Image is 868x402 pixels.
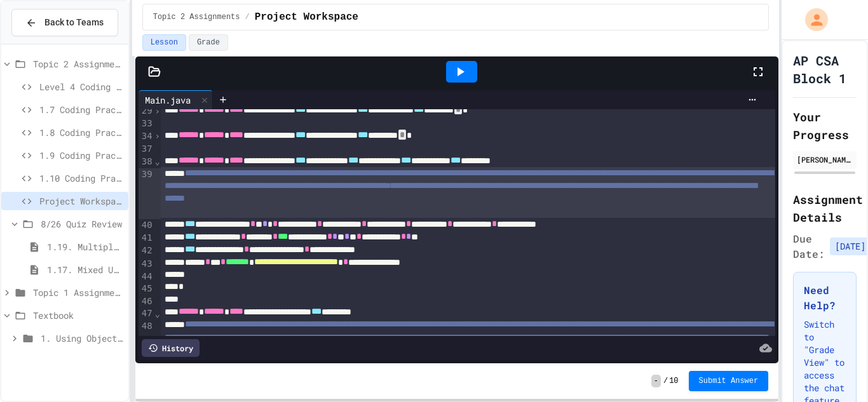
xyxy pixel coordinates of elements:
h3: Need Help? [804,283,846,313]
span: Unfold line [154,131,161,141]
span: Submit Answer [699,376,759,386]
div: 34 [139,130,154,143]
span: Project Workspace [255,10,358,25]
div: 45 [139,283,154,295]
span: Level 4 Coding Challenge [39,80,123,93]
span: Topic 2 Assignments [153,12,240,22]
div: [PERSON_NAME] [797,154,853,165]
span: Back to Teams [44,16,104,29]
span: 1.7 Coding Practice [39,103,123,116]
h2: Assignment Details [793,191,857,226]
span: Due Date: [793,231,825,262]
span: 1.17. Mixed Up Code Practice 1.1-1.6 [47,263,123,276]
div: 38 [139,156,154,168]
div: 46 [139,295,154,308]
div: Main.java [139,93,197,107]
div: 33 [139,117,154,130]
div: 39 [139,168,154,219]
div: 47 [139,307,154,320]
span: 1.10 Coding Practice [39,171,123,185]
button: Grade [189,34,228,51]
button: Submit Answer [689,371,769,391]
span: folded code [398,130,406,140]
h2: Your Progress [793,108,857,144]
span: 1.9 Coding Practice [39,149,123,162]
div: 40 [139,219,154,232]
button: Back to Teams [11,9,118,36]
span: Fold line [154,309,161,319]
div: 43 [139,258,154,271]
span: Topic 1 Assignments [33,286,123,299]
div: 29 [139,105,154,117]
div: 42 [139,245,154,257]
h1: AP CSA Block 1 [793,51,857,87]
span: - [651,375,661,387]
div: 37 [139,143,154,156]
span: / [245,12,250,22]
div: 48 [139,320,154,371]
div: Main.java [139,90,213,109]
span: Topic 2 Assignments [33,57,123,70]
span: 1.8 Coding Practice [39,126,123,139]
span: Fold line [154,156,161,166]
span: Project Workspace [39,194,123,208]
span: 8/26 Quiz Review [41,217,123,231]
span: 1. Using Objects and Methods [41,332,123,345]
div: 41 [139,232,154,245]
div: 44 [139,271,154,283]
span: folded code [454,104,462,114]
span: 1.19. Multiple Choice Exercises for Unit 1a (1.1-1.6) [47,240,123,253]
div: My Account [792,5,831,34]
span: Textbook [33,309,123,322]
div: History [142,339,200,357]
span: Unfold line [154,106,161,116]
span: 10 [669,376,678,386]
button: Lesson [142,34,186,51]
span: / [663,376,668,386]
